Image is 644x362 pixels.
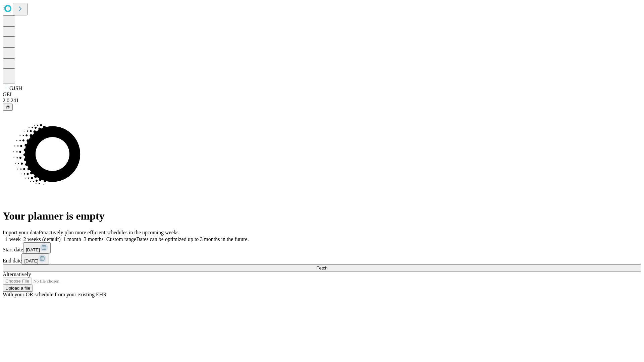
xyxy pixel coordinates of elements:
span: 1 month [63,236,81,242]
span: Proactively plan more efficient schedules in the upcoming weeks. [39,230,180,235]
div: End date [3,253,641,264]
button: Upload a file [3,285,33,292]
div: Start date [3,242,641,253]
div: 2.0.241 [3,98,641,104]
button: [DATE] [21,253,49,264]
span: 1 week [5,236,21,242]
h1: Your planner is empty [3,210,641,222]
span: @ [5,105,10,110]
span: Import your data [3,230,39,235]
span: With your OR schedule from your existing EHR [3,292,107,297]
span: GJSH [9,85,22,91]
div: GEI [3,92,641,98]
span: Dates can be optimized up to 3 months in the future. [136,236,249,242]
button: [DATE] [23,242,51,253]
button: Fetch [3,264,641,271]
span: 3 months [84,236,104,242]
span: [DATE] [24,258,38,263]
span: Custom range [106,236,136,242]
button: @ [3,104,13,111]
span: [DATE] [26,247,40,252]
span: 2 weeks (default) [23,236,61,242]
span: Fetch [316,265,327,270]
span: Alternatively [3,271,31,277]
